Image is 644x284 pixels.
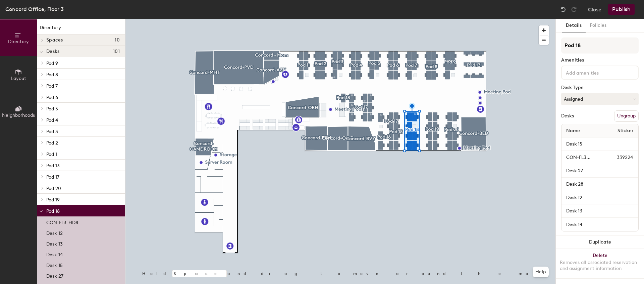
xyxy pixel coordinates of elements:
div: Amenities [561,58,639,63]
input: Unnamed desk [563,139,637,149]
div: Removes all associated reservation and assignment information [560,260,640,272]
span: Pod 19 [46,197,60,203]
div: Desks [561,113,574,119]
span: Pod 5 [46,106,58,112]
span: Sticker [614,125,637,137]
p: Desk 27 [46,271,63,279]
p: CON-FL3-HD8 [46,218,78,225]
span: Directory [8,39,29,44]
span: Pod 7 [46,83,58,89]
span: Pod 8 [46,72,58,78]
button: Policies [586,19,610,32]
input: Unnamed desk [563,166,637,176]
span: Pod 4 [46,117,58,123]
span: Pod 17 [46,174,59,180]
button: Help [533,267,549,277]
input: Unnamed desk [563,180,637,189]
p: Desk 15 [46,261,63,268]
span: Pod 6 [46,95,58,100]
span: Neighborhoods [2,112,35,118]
div: Desk Type [561,85,639,90]
input: Unnamed desk [563,206,637,216]
div: Concord Office, Floor 3 [5,5,64,13]
span: Pod 9 [46,61,58,66]
input: Unnamed desk [563,193,637,202]
p: Desk 13 [46,239,63,247]
span: Layout [11,76,26,81]
span: Name [563,125,583,137]
span: 101 [113,49,120,54]
button: Duplicate [556,235,644,249]
span: Pod 1 [46,152,57,157]
h1: Directory [37,24,125,34]
span: Pod 20 [46,186,61,191]
span: Pod 18 [46,208,60,214]
span: Spaces [46,37,63,43]
button: Ungroup [614,110,639,122]
img: Undo [560,6,567,13]
button: Publish [608,4,635,15]
input: Unnamed desk [563,220,637,229]
span: Pod 2 [46,140,58,146]
span: Desks [46,49,59,54]
p: Desk 12 [46,228,63,236]
input: Add amenities [565,68,625,76]
span: 339224 [601,154,637,161]
span: Pod 13 [46,163,60,169]
p: Desk 14 [46,250,63,258]
button: Details [562,19,586,32]
input: Unnamed desk [563,153,601,162]
span: 10 [115,37,120,43]
button: Close [588,4,601,15]
button: DeleteRemoves all associated reservation and assignment information [556,249,644,278]
img: Redo [571,6,577,13]
button: Assigned [561,93,639,105]
span: Pod 3 [46,129,58,134]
